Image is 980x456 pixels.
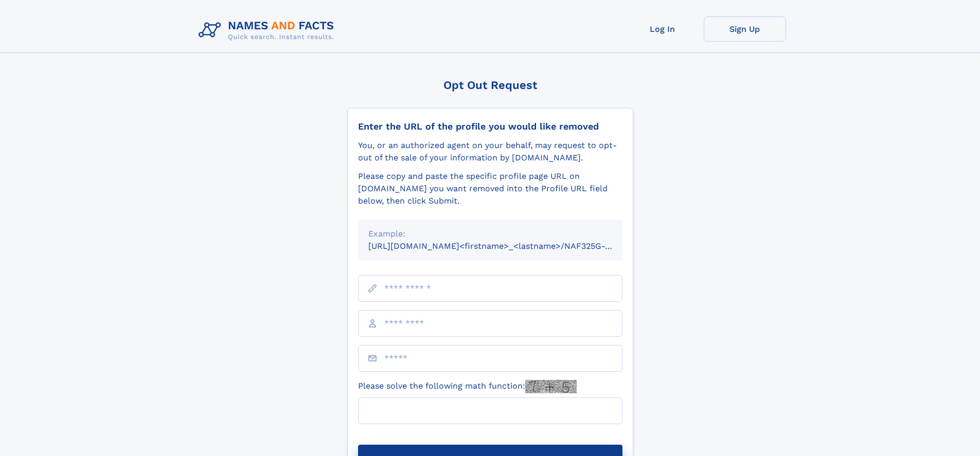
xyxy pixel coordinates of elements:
[358,380,577,393] label: Please solve the following math function:
[194,16,343,44] img: Logo Names and Facts
[358,121,622,132] div: Enter the URL of the profile you would like removed
[704,16,786,42] a: Sign Up
[347,79,633,92] div: Opt Out Request
[358,170,622,207] div: Please copy and paste the specific profile page URL on [DOMAIN_NAME] you want removed into the Pr...
[621,16,704,42] a: Log In
[368,228,612,240] div: Example:
[368,241,642,251] small: [URL][DOMAIN_NAME]<firstname>_<lastname>/NAF325G-xxxxxxxx
[358,139,622,164] div: You, or an authorized agent on your behalf, may request to opt-out of the sale of your informatio...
